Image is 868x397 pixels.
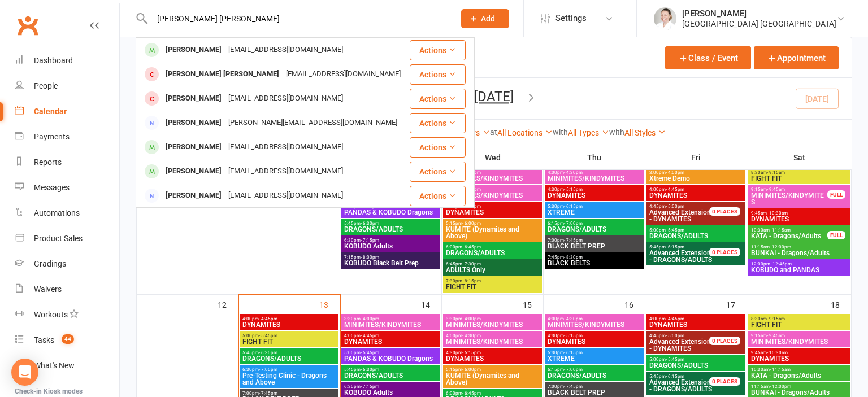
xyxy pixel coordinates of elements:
[649,170,743,175] span: 3:00pm
[666,204,684,209] span: - 5:00pm
[283,66,404,82] div: [EMAIL_ADDRESS][DOMAIN_NAME]
[259,316,277,321] span: - 4:45pm
[547,192,641,199] span: DYNAMITES
[666,170,684,175] span: - 4:00pm
[15,200,119,226] a: Automations
[461,9,509,28] button: Add
[410,137,466,158] button: Actions
[162,90,225,107] div: [PERSON_NAME]
[547,175,641,182] span: MINIMITES/KINDYMITES
[649,233,743,239] span: DRAGONS/ADULTS
[162,66,283,82] div: [PERSON_NAME] [PERSON_NAME]
[497,128,553,137] a: All Locations
[767,316,785,321] span: - 9:15am
[344,238,438,243] span: 6:30pm
[750,228,828,233] span: 10:30am
[555,6,587,31] span: Settings
[162,187,225,204] div: [PERSON_NAME]
[750,321,848,328] span: FIGHT FIT
[547,389,641,396] span: BLACK BELT PREP
[770,384,791,389] span: - 12:00pm
[750,245,848,250] span: 11:15am
[564,333,583,338] span: - 5:15pm
[462,350,481,355] span: - 5:15pm
[445,355,540,362] span: DYNAMITES
[750,338,848,345] span: MINIMITES/KINDYMITES
[242,333,336,338] span: 5:00pm
[445,338,540,345] span: MINIMITES/KINDYMITES
[649,333,723,338] span: 4:45pm
[750,316,848,321] span: 8:30am
[547,333,641,338] span: 4:30pm
[361,367,379,372] span: - 6:30pm
[445,170,540,175] span: 3:30pm
[242,391,336,396] span: 7:00pm
[649,187,743,192] span: 4:00pm
[709,377,740,386] div: 0 PLACES
[15,226,119,251] a: Product Sales
[750,367,848,372] span: 10:30am
[462,221,481,226] span: - 6:00pm
[564,350,583,355] span: - 6:15pm
[649,379,723,392] span: - DRAGONS/ADULTS
[649,338,711,346] span: Advanced Extension
[34,234,83,243] div: Product Sales
[750,350,848,355] span: 9:45am
[344,367,438,372] span: 5:45pm
[242,316,336,321] span: 4:00pm
[666,357,684,362] span: - 5:45pm
[564,238,583,243] span: - 7:45pm
[34,56,73,65] div: Dashboard
[34,132,70,141] div: Payments
[564,255,583,260] span: - 8:30pm
[445,175,540,182] span: MINIMITES/KINDYMITES
[361,255,379,260] span: - 8:00pm
[649,249,711,257] span: Advanced Extension
[15,328,119,353] a: Tasks 44
[750,250,848,256] span: BUNKAI - Dragons/Adults
[767,333,785,338] span: - 9:45am
[709,337,740,345] div: 0 PLACES
[15,353,119,378] a: What's New
[34,361,75,370] div: What's New
[649,245,723,250] span: 5:45pm
[410,89,466,109] button: Actions
[547,321,641,328] span: MINIMITES/KINDYMITES
[344,226,438,233] span: DRAGONS/ADULTS
[547,255,641,260] span: 7:45pm
[344,338,438,345] span: DYNAMITES
[242,355,336,362] span: DRAGONS/ADULTS
[162,115,225,131] div: [PERSON_NAME]
[750,333,848,338] span: 9:15am
[666,374,684,379] span: - 6:15pm
[445,391,540,396] span: 6:00pm
[624,128,666,137] a: All Styles
[344,350,438,355] span: 5:00pm
[344,209,438,216] span: PANDAS & KOBUDO Dragons
[827,231,845,239] div: FULL
[162,139,225,155] div: [PERSON_NAME]
[481,14,495,23] span: Add
[770,245,791,250] span: - 12:00pm
[242,367,336,372] span: 6:30pm
[654,7,676,30] img: thumb_image1759380684.png
[149,11,446,27] input: Search...
[750,261,848,267] span: 12:00pm
[624,295,645,313] div: 16
[682,8,836,19] div: [PERSON_NAME]
[474,89,514,104] button: [DATE]
[547,316,641,321] span: 4:00pm
[445,204,540,209] span: 4:30pm
[726,295,747,313] div: 17
[649,374,723,379] span: 5:45pm
[34,107,67,116] div: Calendar
[462,316,481,321] span: - 4:00pm
[682,19,836,29] div: [GEOGRAPHIC_DATA] [GEOGRAPHIC_DATA]
[259,350,277,355] span: - 6:30pm
[344,372,438,379] span: DRAGONS/ADULTS
[564,187,583,192] span: - 5:15pm
[553,128,568,137] strong: with
[649,378,711,386] span: Advanced Extension
[34,81,58,90] div: People
[218,295,238,313] div: 12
